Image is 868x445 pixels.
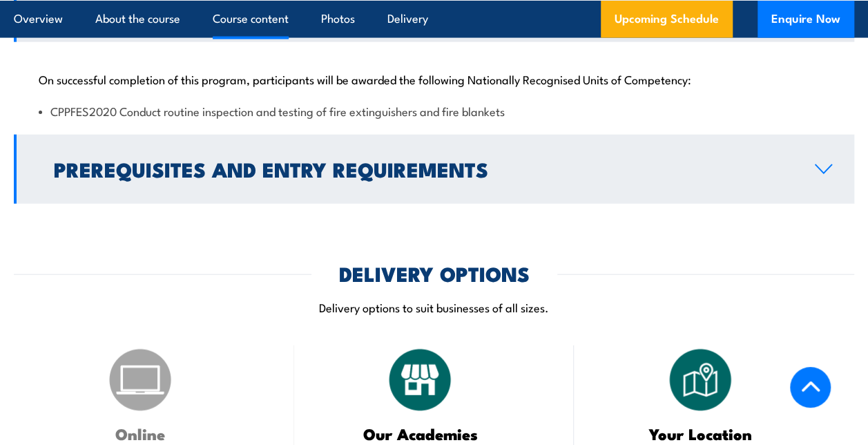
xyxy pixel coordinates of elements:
h3: Our Academies [329,426,512,442]
h3: Your Location [608,426,792,442]
h3: Online [48,426,232,442]
a: Prerequisites and Entry Requirements [14,135,854,204]
p: Delivery options to suit businesses of all sizes. [14,299,854,315]
p: On successful completion of this program, participants will be awarded the following Nationally R... [39,72,829,86]
h2: DELIVERY OPTIONS [339,264,530,282]
h2: Prerequisites and Entry Requirements [54,160,793,178]
li: CPPFES2020 Conduct routine inspection and testing of fire extinguishers and fire blankets [39,103,829,119]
